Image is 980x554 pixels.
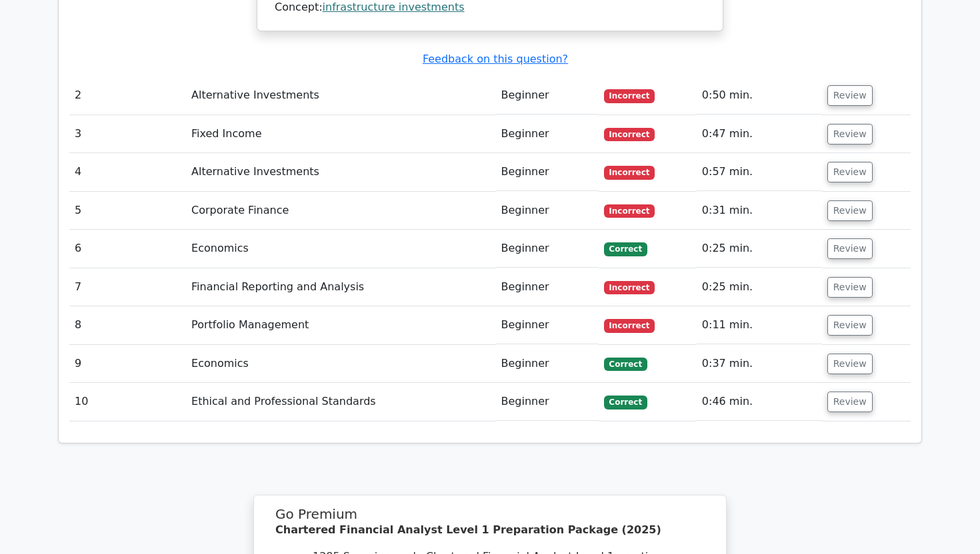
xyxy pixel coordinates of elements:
[827,124,873,144] button: Review
[697,230,822,268] td: 0:25 min.
[697,383,822,421] td: 0:46 min.
[496,153,599,191] td: Beginner
[496,268,599,306] td: Beginner
[604,128,655,141] span: Incorrect
[423,53,568,65] a: Feedback on this question?
[496,77,599,115] td: Beginner
[697,268,822,306] td: 0:25 min.
[697,306,822,344] td: 0:11 min.
[186,268,495,306] td: Financial Reporting and Analysis
[323,1,465,13] a: infrastructure investments
[604,204,655,218] span: Incorrect
[697,192,822,230] td: 0:31 min.
[827,200,873,221] button: Review
[697,153,822,191] td: 0:57 min.
[604,166,655,179] span: Incorrect
[186,115,495,153] td: Fixed Income
[827,315,873,336] button: Review
[827,162,873,182] button: Review
[69,345,186,383] td: 9
[827,277,873,298] button: Review
[604,319,655,332] span: Incorrect
[186,77,495,115] td: Alternative Investments
[604,396,647,409] span: Correct
[827,85,873,106] button: Review
[69,153,186,191] td: 4
[496,115,599,153] td: Beginner
[697,77,822,115] td: 0:50 min.
[186,153,495,191] td: Alternative Investments
[186,306,495,344] td: Portfolio Management
[496,383,599,421] td: Beginner
[604,358,647,371] span: Correct
[186,383,495,421] td: Ethical and Professional Standards
[186,230,495,268] td: Economics
[69,268,186,306] td: 7
[186,192,495,230] td: Corporate Finance
[697,345,822,383] td: 0:37 min.
[697,115,822,153] td: 0:47 min.
[186,345,495,383] td: Economics
[604,89,655,103] span: Incorrect
[827,354,873,374] button: Review
[69,77,186,115] td: 2
[496,192,599,230] td: Beginner
[69,230,186,268] td: 6
[69,115,186,153] td: 3
[827,238,873,259] button: Review
[496,230,599,268] td: Beginner
[496,306,599,344] td: Beginner
[827,392,873,412] button: Review
[604,242,647,256] span: Correct
[604,281,655,294] span: Incorrect
[69,306,186,344] td: 8
[275,1,705,15] div: Concept:
[69,383,186,421] td: 10
[69,192,186,230] td: 5
[496,345,599,383] td: Beginner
